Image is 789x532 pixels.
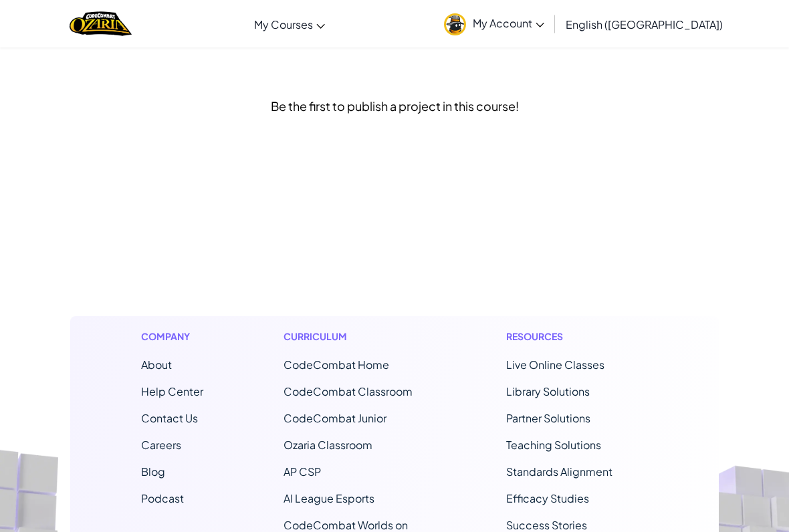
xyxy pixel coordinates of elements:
img: Home [70,10,132,37]
a: Blog [141,464,165,479]
a: My Courses [247,6,332,42]
a: Efficacy Studies [506,491,589,505]
a: AI League Esports [284,491,374,505]
div: Be the first to publish a project in this course! [80,96,709,116]
a: AP CSP [284,464,321,479]
h1: Curriculum [284,329,426,344]
h1: Company [141,329,203,344]
a: Podcast [141,491,184,505]
span: Contact Us [141,411,198,425]
a: Careers [141,438,181,452]
a: Library Solutions [506,384,590,398]
a: English ([GEOGRAPHIC_DATA]) [559,6,729,42]
a: Ozaria by CodeCombat logo [70,10,132,37]
a: Standards Alignment [506,464,612,479]
span: CodeCombat Home [284,358,389,372]
a: Live Online Classes [506,358,604,372]
span: My Courses [254,17,313,31]
span: English ([GEOGRAPHIC_DATA]) [566,17,723,31]
a: CodeCombat Classroom [284,384,413,398]
a: Teaching Solutions [506,438,601,452]
a: Ozaria Classroom [284,438,372,452]
a: Partner Solutions [506,411,590,425]
a: My Account [437,3,551,45]
a: Success Stories [506,518,587,532]
span: My Account [473,16,544,30]
img: avatar [444,13,466,35]
h1: Resources [506,329,649,344]
a: About [141,358,172,372]
a: Help Center [141,384,203,398]
a: CodeCombat Junior [284,411,386,425]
